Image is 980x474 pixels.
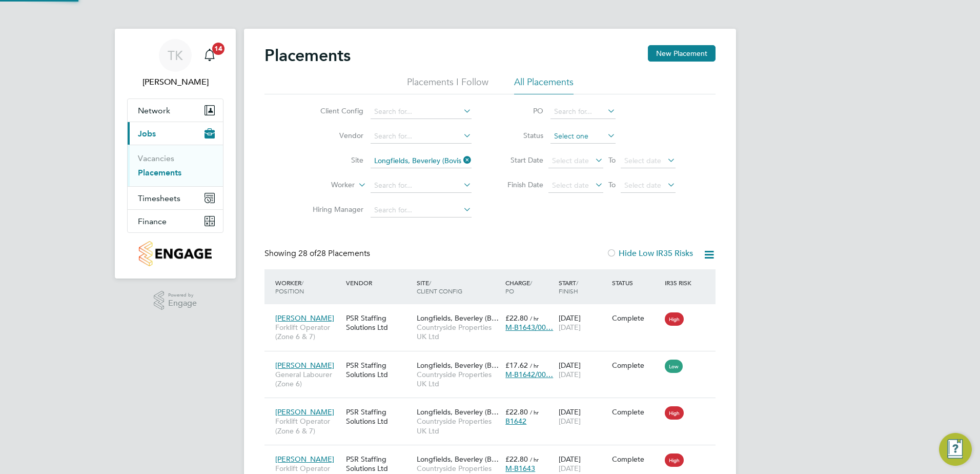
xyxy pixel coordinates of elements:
span: Forklift Operator (Zone 6 & 7) [275,417,341,435]
span: To [605,178,619,191]
nav: Main navigation [115,29,236,279]
label: Status [497,131,543,140]
div: Complete [612,407,660,417]
label: Hide Low IR35 Risks [606,248,693,259]
span: [PERSON_NAME] [275,455,334,464]
span: / Client Config [417,279,462,295]
button: Timesheets [128,187,223,209]
span: Low [665,360,683,373]
li: Placements I Follow [407,76,488,94]
span: High [665,453,684,467]
label: PO [497,106,543,115]
div: Vendor [343,273,414,292]
input: Select one [550,129,616,144]
button: Finance [128,210,223,232]
button: Engage Resource Center [939,433,972,466]
div: Showing [264,248,372,259]
input: Search for... [371,203,472,218]
span: High [665,312,684,326]
span: Select date [552,156,589,165]
span: Select date [624,181,661,190]
span: £22.80 [505,455,528,464]
span: [PERSON_NAME] [275,407,334,417]
span: To [605,153,619,167]
input: Search for... [371,105,472,119]
a: [PERSON_NAME]Forklift Operator (Zone 6 & 7)PSR Staffing Solutions LtdLongfields, Beverley (B…Coun... [273,449,716,458]
span: Finance [138,216,167,226]
button: Network [128,99,223,122]
span: Countryside Properties UK Ltd [417,370,500,388]
div: Status [609,273,663,292]
div: Start [556,273,609,300]
input: Search for... [371,154,472,168]
span: Timesheets [138,193,180,203]
a: Go to home page [127,241,223,266]
span: / Position [275,279,304,295]
div: PSR Staffing Solutions Ltd [343,308,414,337]
span: / hr [530,314,539,322]
div: Complete [612,313,660,323]
label: Site [304,155,363,165]
div: PSR Staffing Solutions Ltd [343,355,414,384]
span: / hr [530,408,539,416]
span: Forklift Operator (Zone 6 & 7) [275,323,341,341]
span: M-B1643/00… [505,323,553,332]
label: Hiring Manager [304,205,363,214]
span: M-B1643 [505,464,535,473]
span: M-B1642/00… [505,370,553,379]
a: [PERSON_NAME]General Labourer (Zone 6)PSR Staffing Solutions LtdLongfields, Beverley (B…Countrysi... [273,355,716,364]
span: 14 [212,43,224,55]
span: 28 of [298,248,317,259]
div: IR35 Risk [662,273,698,292]
span: Select date [552,181,589,190]
button: Jobs [128,122,223,145]
img: countryside-properties-logo-retina.png [139,241,211,266]
span: B1642 [505,417,526,426]
div: PSR Staffing Solutions Ltd [343,402,414,431]
span: £22.80 [505,407,528,417]
input: Search for... [371,129,472,144]
div: Jobs [128,145,223,186]
a: Powered byEngage [154,291,197,310]
label: Client Config [304,106,363,115]
span: / hr [530,362,539,369]
span: [PERSON_NAME] [275,361,334,370]
label: Start Date [497,155,543,165]
span: Tyler Kelly [127,76,223,88]
span: £22.80 [505,313,528,323]
span: [DATE] [559,417,581,426]
a: TK[PERSON_NAME] [127,39,223,88]
span: Countryside Properties UK Ltd [417,323,500,341]
span: [DATE] [559,464,581,473]
li: All Placements [514,76,574,94]
div: Complete [612,361,660,370]
a: 14 [199,39,220,72]
span: Select date [624,156,661,165]
span: £17.62 [505,361,528,370]
span: Engage [168,299,197,308]
input: Search for... [371,179,472,193]
span: Powered by [168,291,197,300]
div: Worker [273,273,343,300]
button: New Placement [648,45,716,62]
a: Placements [138,168,181,177]
span: Longfields, Beverley (B… [417,407,499,417]
label: Finish Date [497,180,543,189]
span: TK [168,49,183,62]
span: General Labourer (Zone 6) [275,370,341,388]
span: [DATE] [559,323,581,332]
span: Longfields, Beverley (B… [417,313,499,323]
span: [PERSON_NAME] [275,313,334,323]
span: / hr [530,456,539,463]
span: High [665,406,684,420]
span: Countryside Properties UK Ltd [417,417,500,435]
span: / PO [505,279,532,295]
a: [PERSON_NAME]Forklift Operator (Zone 6 & 7)PSR Staffing Solutions LtdLongfields, Beverley (B…Coun... [273,308,716,317]
div: Charge [503,273,556,300]
div: Complete [612,455,660,464]
label: Vendor [304,131,363,140]
span: Longfields, Beverley (B… [417,361,499,370]
h2: Placements [264,45,351,66]
div: [DATE] [556,355,609,384]
input: Search for... [550,105,616,119]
